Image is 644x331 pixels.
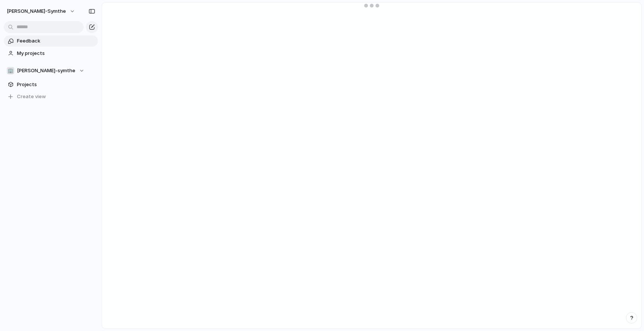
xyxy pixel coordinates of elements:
span: Feedback [17,37,95,45]
span: Projects [17,81,95,88]
span: [PERSON_NAME]-symthe [17,67,75,74]
div: 🏢 [7,67,14,74]
button: Create view [4,91,98,102]
span: Create view [17,93,46,100]
button: [PERSON_NAME]-symthe [3,5,79,17]
a: Feedback [4,35,98,47]
a: Projects [4,79,98,90]
span: My projects [17,50,95,57]
span: [PERSON_NAME]-symthe [7,8,66,15]
a: My projects [4,48,98,59]
button: 🏢[PERSON_NAME]-symthe [4,65,98,76]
